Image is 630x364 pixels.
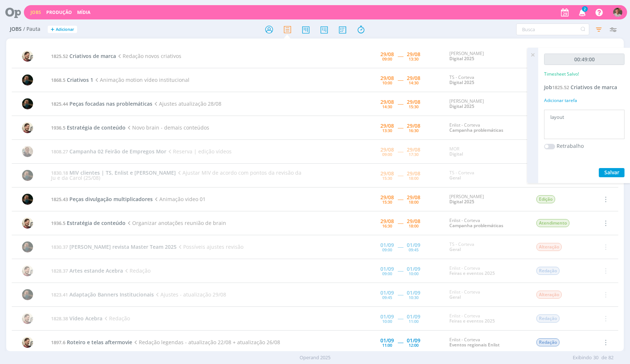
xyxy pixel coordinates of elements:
[116,52,181,59] span: Redação novos criativos
[69,243,177,250] span: [PERSON_NAME] revista Master Team 2025
[608,354,613,361] span: 82
[552,84,569,91] span: 1825.52
[51,52,116,59] a: 1825.52Criativos de marca
[571,84,617,91] span: Criativos de marca
[382,105,392,109] div: 14:30
[449,222,503,229] a: Campanha problemáticas
[398,100,403,107] span: -----
[51,267,123,274] a: 1828.37Artes estande Acebra
[407,266,420,272] div: 01/09
[10,26,22,32] span: Jobs
[22,98,33,109] img: M
[593,354,598,361] span: 30
[69,169,176,176] span: MIV clientes | TS, Enlist e [PERSON_NAME]
[382,152,392,156] div: 09:00
[51,101,68,107] span: 1825.44
[407,243,420,248] div: 01/09
[409,176,419,180] div: 18:00
[22,122,33,133] img: G
[77,9,90,15] a: Mídia
[604,169,619,176] span: Salvar
[449,99,525,109] div: [PERSON_NAME]
[449,170,525,181] div: TS - Corteva
[22,170,33,181] img: M
[449,151,463,157] a: Digital
[51,124,65,131] span: 1936.5
[449,79,474,85] a: Digital 2025
[380,99,394,105] div: 29/08
[398,124,403,131] span: -----
[22,74,33,85] img: M
[126,219,226,226] span: Organizar anotações reunião de brain
[22,289,33,300] img: M
[51,53,68,59] span: 1825.52
[409,152,419,156] div: 17:30
[407,99,420,105] div: 29/08
[51,170,68,176] span: 1830.18
[51,243,177,250] a: 1830.37[PERSON_NAME] revista Master Team 2025
[154,291,226,298] span: Ajustes - atualização 29/08
[22,241,33,252] img: M
[407,123,420,128] div: 29/08
[407,52,420,57] div: 29/08
[28,10,43,15] button: Jobs
[22,146,33,157] img: R
[449,266,525,276] div: Enlist - Corteva
[536,291,562,299] span: Alteração
[613,6,623,19] button: T
[407,171,420,176] div: 29/08
[599,168,624,177] button: Salvar
[69,291,154,298] span: Adaptação Banners Institucionais
[166,148,232,155] span: Reserva | edição vídeos
[601,354,607,361] span: de
[573,354,592,361] span: Exibindo
[613,8,622,17] img: T
[51,148,68,155] span: 1808.27
[449,342,500,348] a: Eventos regionais Enlist
[449,246,461,252] a: Geral
[449,290,525,300] div: Enlist - Corteva
[409,248,419,252] div: 09:45
[51,148,166,155] a: 1808.27Campanha 02 Feirão de Empregos Mor
[67,76,93,83] span: Criativos 1
[382,248,392,252] div: 09:00
[69,196,153,203] span: Peças divulgação multiplicadores
[449,270,495,276] a: Feiras e eventos 2025
[382,295,392,299] div: 09:45
[449,127,503,133] a: Campanha problemáticas
[398,52,403,59] span: -----
[51,339,65,346] span: 1897.6
[407,338,420,343] div: 01/09
[69,267,123,274] span: Artes estande Acebra
[51,339,132,346] a: 1897.6Roteiro e telas aftermovie
[382,128,392,132] div: 13:30
[409,105,419,109] div: 15:30
[69,100,152,107] span: Peças focadas nas problemáticas
[30,9,41,15] a: Jobs
[449,75,525,85] div: TS - Corteva
[536,195,555,203] span: Edição
[398,172,403,179] span: -----
[51,100,152,107] a: 1825.44Peças focadas nas problemáticas
[380,338,394,343] div: 01/09
[93,76,189,83] span: Animação motion vídeo institucional
[67,339,132,346] span: Roteiro e telas aftermovie
[51,220,65,226] span: 1936.5
[398,315,403,322] span: -----
[51,315,102,322] a: 1828.38Vídeo Acebra
[398,219,403,226] span: -----
[22,337,33,348] img: G
[409,272,419,276] div: 10:00
[382,272,392,276] div: 09:00
[449,146,525,157] div: MOR
[409,224,419,228] div: 18:00
[51,315,68,322] span: 1828.38
[449,318,495,324] a: Feiras e eventos 2025
[449,294,461,300] a: Geral
[544,84,617,91] a: Job1825.52Criativos de marca
[536,243,562,251] span: Alteração
[51,169,176,176] a: 1830.18MIV clientes | TS, Enlist e [PERSON_NAME]
[380,123,394,128] div: 29/08
[51,196,68,203] span: 1825.43
[51,291,154,298] a: 1823.41Adaptação Banners Institucionais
